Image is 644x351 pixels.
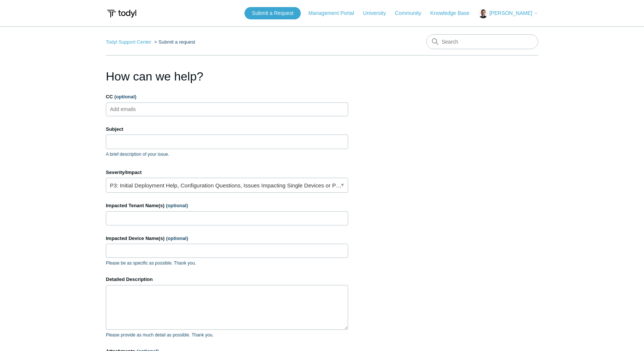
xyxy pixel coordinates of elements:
[106,126,348,133] label: Subject
[395,9,429,17] a: Community
[106,39,151,45] a: Todyl Support Center
[166,235,188,241] span: (optional)
[106,276,348,283] label: Detailed Description
[106,93,348,101] label: CC
[363,9,393,17] a: University
[114,94,136,99] span: (optional)
[309,9,362,17] a: Management Portal
[107,104,152,115] input: Add emails
[106,178,348,193] a: P3: Initial Deployment Help, Configuration Questions, Issues Impacting Single Devices or Past Out...
[106,169,348,176] label: Severity/Impact
[489,10,532,16] span: [PERSON_NAME]
[479,9,538,18] button: [PERSON_NAME]
[244,7,301,19] a: Submit a Request
[166,203,188,208] span: (optional)
[106,235,348,242] label: Impacted Device Name(s)
[106,202,348,209] label: Impacted Tenant Name(s)
[430,9,477,17] a: Knowledge Base
[106,39,153,45] li: Todyl Support Center
[106,151,348,158] p: A brief description of your issue.
[426,34,538,49] input: Search
[106,332,348,338] p: Please provide as much detail as possible. Thank you.
[106,7,138,20] img: Todyl Support Center Help Center home page
[106,67,348,85] h1: How can we help?
[106,260,348,266] p: Please be as specific as possible. Thank you.
[153,39,195,45] li: Submit a request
